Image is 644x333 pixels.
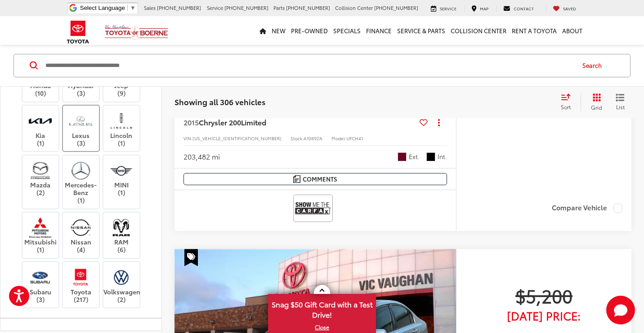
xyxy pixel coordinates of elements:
[68,266,93,288] img: Vic Vaughan Toyota of Boerne in Boerne, TX)
[269,16,288,45] a: New
[174,96,265,107] span: Showing all 306 vehicles
[496,5,541,12] a: Contact
[606,296,635,324] svg: Start Chat
[103,160,140,196] label: MINI (1)
[183,173,447,185] button: Comments
[68,217,93,238] img: Vic Vaughan Toyota of Boerne in Boerne, TX)
[103,266,140,303] label: Volkswagen (2)
[335,4,373,11] span: Collision Center
[363,16,394,45] a: Finance
[559,16,585,45] a: About
[183,117,199,127] span: 2015
[130,4,136,11] span: ▼
[192,135,282,142] span: [US_VEHICLE_IDENTIFICATION_NUMBER]
[561,103,571,111] span: Sort
[207,4,223,11] span: Service
[199,117,241,127] span: Chrysler 200
[472,284,616,306] span: $5,200
[63,217,99,253] label: Nissan (4)
[424,5,463,12] a: Service
[556,93,581,111] button: Select sort value
[438,152,447,161] span: Int.
[109,160,134,181] img: Vic Vaughan Toyota of Boerne in Boerne, TX)
[552,204,622,213] label: Compare Vehicle
[45,55,574,76] input: Search by Make, Model, or Keyword
[103,217,140,253] label: RAM (6)
[581,93,609,111] button: Grid View
[68,160,93,181] img: Vic Vaughan Toyota of Boerne in Boerne, TX)
[331,16,363,45] a: Specials
[63,110,99,147] label: Lexus (3)
[109,217,134,238] img: Vic Vaughan Toyota of Boerne in Boerne, TX)
[286,4,330,11] span: [PHONE_NUMBER]
[431,114,447,130] button: Actions
[22,266,59,303] label: Subaru (3)
[22,110,59,147] label: Kia (1)
[109,110,134,131] img: Vic Vaughan Toyota of Boerne in Boerne, TX)
[409,152,420,161] span: Ext.
[346,135,363,142] span: UFCH41
[157,4,201,11] span: [PHONE_NUMBER]
[241,117,266,127] span: Limited
[22,160,59,196] label: Mazda (2)
[514,5,534,11] span: Contact
[22,217,59,253] label: Mitsubishi (1)
[616,103,625,111] span: List
[546,5,583,12] a: My Saved Vehicles
[68,110,93,131] img: Vic Vaughan Toyota of Boerne in Boerne, TX)
[183,135,192,142] span: VIN:
[257,16,269,45] a: Home
[104,24,169,40] img: Vic Vaughan Toyota of Boerne
[63,266,99,303] label: Toyota (217)
[291,135,304,142] span: Stock:
[438,119,440,126] span: dropdown dots
[80,4,136,11] a: Select Language​
[591,103,602,111] span: Grid
[480,5,488,11] span: Map
[63,61,99,97] label: Hyundai (3)
[398,152,407,161] span: Velvet Red Pearlcoat
[448,16,509,45] a: Collision Center
[609,93,631,111] button: List View
[273,4,285,11] span: Parts
[509,16,559,45] a: Rent a Toyota
[440,5,456,11] span: Service
[606,296,635,324] button: Toggle Chat Window
[288,16,331,45] a: Pre-Owned
[574,54,615,77] button: Search
[295,196,331,220] img: View CARFAX report
[63,160,99,204] label: Mercedes-Benz (1)
[465,5,495,12] a: Map
[109,266,134,288] img: Vic Vaughan Toyota of Boerne in Boerne, TX)
[374,4,418,11] span: [PHONE_NUMBER]
[394,16,448,45] a: Service & Parts: Opens in a new tab
[184,249,198,266] span: Special
[103,61,140,97] label: Jeep (9)
[22,61,59,97] label: Honda (10)
[28,266,53,288] img: Vic Vaughan Toyota of Boerne in Boerne, TX)
[103,110,140,147] label: Lincoln (1)
[472,311,616,320] span: [DATE] Price:
[28,110,53,131] img: Vic Vaughan Toyota of Boerne in Boerne, TX)
[224,4,268,11] span: [PHONE_NUMBER]
[183,151,220,162] div: 203,482 mi
[269,295,375,322] span: Snag $50 Gift Card with a Test Drive!
[127,4,128,11] span: ​
[183,117,416,127] a: 2015Chrysler 200Limited
[304,135,322,142] span: A10892A
[28,160,53,181] img: Vic Vaughan Toyota of Boerne in Boerne, TX)
[563,5,576,11] span: Saved
[61,18,95,47] img: Toyota
[426,152,435,161] span: Black
[28,217,53,238] img: Vic Vaughan Toyota of Boerne in Boerne, TX)
[293,175,300,183] img: Comments
[331,135,346,142] span: Model:
[303,175,337,183] span: Comments
[80,4,125,11] span: Select Language
[144,4,156,11] span: Sales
